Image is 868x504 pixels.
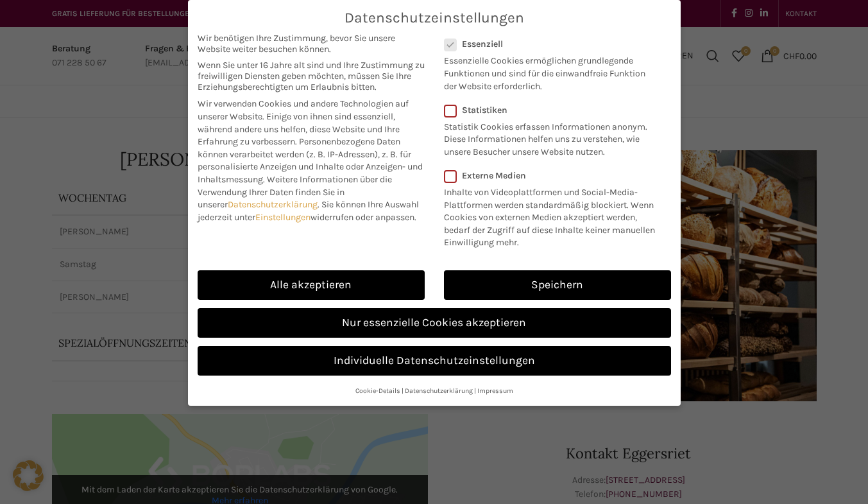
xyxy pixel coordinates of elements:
a: Alle akzeptieren [198,270,425,300]
span: Wenn Sie unter 16 Jahre alt sind und Ihre Zustimmung zu freiwilligen Diensten geben möchten, müss... [198,60,425,92]
p: Essenzielle Cookies ermöglichen grundlegende Funktionen und sind für die einwandfreie Funktion de... [444,49,654,92]
span: Wir verwenden Cookies und andere Technologien auf unserer Website. Einige von ihnen sind essenzie... [198,98,409,147]
span: Wir benötigen Ihre Zustimmung, bevor Sie unsere Website weiter besuchen können. [198,33,425,55]
a: Datenschutzerklärung [405,387,473,395]
a: Einstellungen [255,212,311,223]
label: Externe Medien [444,170,663,181]
a: Datenschutzerklärung [228,199,318,210]
label: Statistiken [444,105,654,116]
a: Cookie-Details [355,387,400,395]
a: Impressum [477,387,513,395]
label: Essenziell [444,39,654,49]
span: Sie können Ihre Auswahl jederzeit unter widerrufen oder anpassen. [198,199,419,223]
span: Personenbezogene Daten können verarbeitet werden (z. B. IP-Adressen), z. B. für personalisierte A... [198,136,423,185]
a: Nur essenzielle Cookies akzeptieren [198,308,671,338]
p: Statistik Cookies erfassen Informationen anonym. Diese Informationen helfen uns zu verstehen, wie... [444,116,654,159]
span: Datenschutzeinstellungen [345,10,524,26]
a: Individuelle Datenschutzeinstellungen [198,346,671,376]
a: Speichern [444,270,671,300]
span: Weitere Informationen über die Verwendung Ihrer Daten finden Sie in unserer . [198,174,392,210]
p: Inhalte von Videoplattformen und Social-Media-Plattformen werden standardmäßig blockiert. Wenn Co... [444,181,663,249]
